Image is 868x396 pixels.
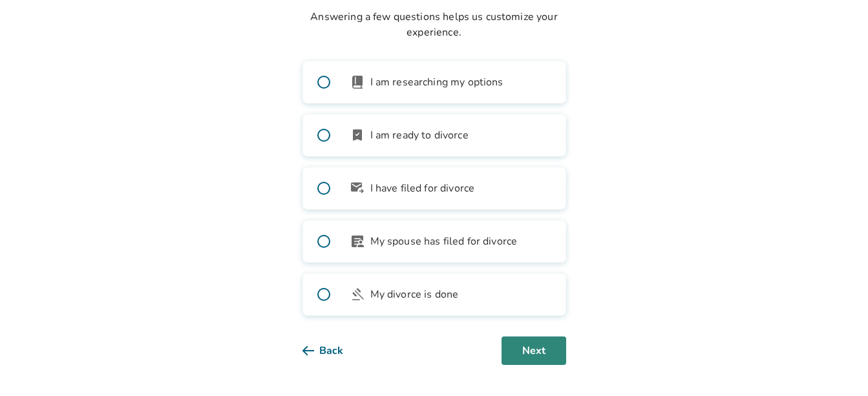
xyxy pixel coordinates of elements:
[350,234,365,249] span: article_person
[350,127,365,143] span: bookmark_check
[502,336,566,365] button: Next
[370,181,475,196] span: I have filed for divorce
[302,9,566,40] p: Answering a few questions helps us customize your experience.
[370,127,469,143] span: I am ready to divorce
[302,336,364,365] button: Back
[370,234,518,249] span: My spouse has filed for divorce
[350,287,365,302] span: gavel
[350,74,365,90] span: book_2
[370,287,459,302] span: My divorce is done
[803,334,868,396] iframe: Chat Widget
[370,74,503,90] span: I am researching my options
[350,181,365,196] span: outgoing_mail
